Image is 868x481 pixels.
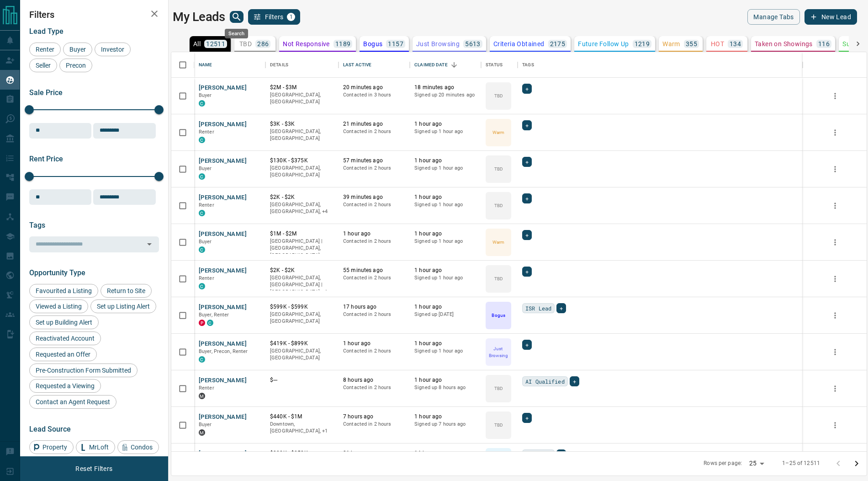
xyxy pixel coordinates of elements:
[29,425,71,433] span: Lead Source
[270,201,334,215] p: North York, West End, Midtown | Central, Toronto
[283,41,330,47] p: Not Responsive
[522,84,532,94] div: +
[199,393,205,399] div: mrloft.ca
[117,440,159,454] div: Condos
[828,309,842,322] button: more
[270,449,334,457] p: $398K - $850K
[29,155,63,163] span: Rent Price
[570,376,579,386] div: +
[199,52,212,78] div: Name
[414,303,476,311] p: 1 hour ago
[206,41,225,47] p: 12511
[363,41,382,47] p: Bogus
[335,41,351,47] p: 1189
[270,128,334,142] p: [GEOGRAPHIC_DATA], [GEOGRAPHIC_DATA]
[414,340,476,347] p: 1 hour ago
[199,157,247,166] button: [PERSON_NAME]
[32,319,95,326] span: Set up Building Alert
[270,413,334,421] p: $440K - $1M
[343,238,405,245] p: Contacted in 2 hours
[414,157,476,165] p: 1 hour ago
[29,440,74,454] div: Property
[199,449,247,458] button: [PERSON_NAME]
[525,304,551,313] span: ISR Lead
[711,41,724,47] p: HOT
[270,267,334,274] p: $2K - $2K
[29,59,57,72] div: Seller
[343,230,405,238] p: 1 hour ago
[525,340,529,349] span: +
[343,193,405,201] p: 39 minutes ago
[494,385,503,392] p: TBD
[481,52,518,78] div: Status
[95,43,131,56] div: Investor
[230,11,243,23] button: search button
[29,88,63,97] span: Sale Price
[343,303,405,311] p: 17 hours ago
[199,422,212,428] span: Buyer
[343,128,405,135] p: Contacted in 2 hours
[747,9,799,25] button: Manage Tabs
[94,303,153,310] span: Set up Listing Alert
[522,230,532,240] div: +
[414,449,476,457] p: 14 hours ago
[494,92,503,99] p: TBD
[525,413,529,422] span: +
[414,413,476,421] p: 1 hour ago
[525,267,529,276] span: +
[270,376,334,384] p: $---
[270,193,334,201] p: $2K - $2K
[828,199,842,213] button: more
[39,444,70,451] span: Property
[525,121,529,130] span: +
[270,84,334,91] p: $2M - $3M
[199,173,205,180] div: condos.ca
[492,239,504,246] p: Warm
[143,238,156,251] button: Open
[416,41,460,47] p: Just Browsing
[199,120,247,129] button: [PERSON_NAME]
[270,238,334,259] p: [GEOGRAPHIC_DATA] | [GEOGRAPHIC_DATA], [GEOGRAPHIC_DATA]
[525,377,565,386] span: AI Qualified
[343,347,405,355] p: Contacted in 2 hours
[270,303,334,311] p: $599K - $599K
[414,193,476,201] p: 1 hour ago
[828,418,842,432] button: more
[270,120,334,128] p: $3K - $3K
[494,422,503,428] p: TBD
[518,52,803,78] div: Tags
[522,52,534,78] div: Tags
[199,137,205,143] div: condos.ca
[662,41,680,47] p: Warm
[270,230,334,238] p: $1M - $2M
[493,41,545,47] p: Criteria Obtained
[522,120,532,130] div: +
[525,194,529,203] span: +
[414,52,448,78] div: Claimed Date
[414,238,476,245] p: Signed up 1 hour ago
[730,41,741,47] p: 134
[828,235,842,249] button: more
[32,62,54,69] span: Seller
[199,230,247,239] button: [PERSON_NAME]
[199,267,247,275] button: [PERSON_NAME]
[414,274,476,282] p: Signed up 1 hour ago
[343,421,405,428] p: Contacted in 2 hours
[414,84,476,91] p: 18 minutes ago
[193,41,201,47] p: All
[98,46,127,53] span: Investor
[199,413,247,422] button: [PERSON_NAME]
[492,312,505,319] p: Bogus
[32,398,113,406] span: Contact an Agent Request
[828,89,842,103] button: more
[560,304,563,313] span: +
[199,84,247,92] button: [PERSON_NAME]
[343,376,405,384] p: 8 hours ago
[173,10,225,24] h1: My Leads
[199,356,205,363] div: condos.ca
[487,345,510,359] p: Just Browsing
[746,457,767,470] div: 25
[29,27,64,36] span: Lead Type
[199,385,214,391] span: Renter
[199,202,214,208] span: Renter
